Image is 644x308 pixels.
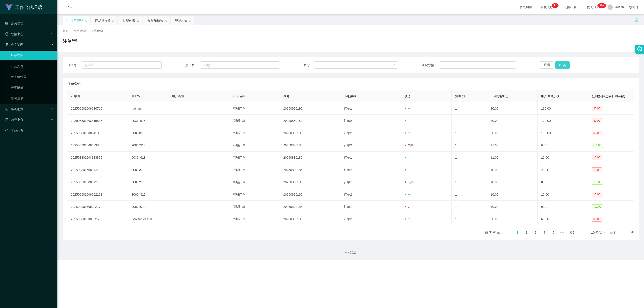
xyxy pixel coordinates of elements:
[345,251,349,254] i: 图标: copyright
[635,18,639,22] i: 图标: unlock
[229,115,280,127] td: 商城订单
[11,83,54,92] a: 开奖记录
[344,180,352,184] span: 订单1
[555,61,570,69] button: 查 询
[147,16,163,25] div: 会员加扣款
[344,119,352,122] span: 订单2
[541,94,559,98] span: 中奖金额(元)
[175,16,188,25] div: 赠送彩金
[67,164,128,176] td: 202508301508372798
[555,3,557,8] p: 1
[128,164,168,176] td: 90834913
[585,6,602,9] span: 提现订单
[523,229,530,236] a: 2
[5,32,23,36] span: 数据中心
[123,16,135,25] div: 提现列表
[592,94,625,98] span: 盈利(实际总获利的金额)
[229,152,280,164] td: 商城订单
[70,16,83,25] div: 注单管理
[452,176,487,188] td: 1
[229,213,280,225] td: 商城订单
[538,152,588,164] td: 22.00
[532,229,539,236] li: 3
[538,139,588,152] td: 0.00
[405,119,411,122] span: 中
[491,94,508,98] span: 下注总额(元)
[592,143,603,148] span: -11.00
[505,229,512,236] li: 上一页
[507,231,510,234] i: 图标: left
[66,19,69,22] i: 图标: sync
[5,118,23,122] span: 内容中心
[67,81,81,86] span: 注单管理
[487,127,538,139] td: 50.00
[532,229,539,236] a: 3
[592,180,603,185] span: -10.00
[592,204,603,209] span: -10.00
[538,115,588,127] td: 100.00
[128,127,168,139] td: 90834913
[452,152,487,164] td: 1
[73,29,86,33] span: 产品管理
[128,213,168,225] td: Lowhaplee123
[11,62,54,71] a: 产品列表
[452,115,487,127] td: 1
[67,188,128,201] td: 202508301508302172
[592,192,602,197] span: 10.00
[280,127,340,139] td: 20250830189
[229,176,280,188] td: 商城订单
[11,94,54,103] a: 即时注单
[229,188,280,201] td: 商城订单
[568,229,576,236] a: 363
[538,102,588,115] td: 180.00
[128,176,168,188] td: 90834913
[523,229,530,236] li: 2
[592,167,602,172] span: 10.00
[5,32,8,36] i: 图标: check-circle-o
[405,143,414,147] span: 未中
[112,19,115,22] i: 图标: close
[185,63,200,68] span: 用户名：
[67,213,128,225] td: 202508301508522695
[592,217,602,222] span: 30.00
[511,64,513,67] i: 图标: down
[554,3,555,8] p: 3
[514,229,521,236] a: 1
[63,38,80,44] h1: 注单管理
[164,19,167,22] i: 图标: close
[84,19,87,22] i: 图标: close
[405,168,411,172] span: 中
[538,127,588,139] td: 100.00
[538,6,555,9] span: 在线人数
[229,201,280,213] td: 商城订单
[5,21,23,25] span: 会员管理
[629,6,632,9] i: 图标: global
[452,139,487,152] td: 1
[229,139,280,152] td: 商城订单
[592,106,602,111] span: 90.00
[541,229,548,236] li: 4
[514,229,521,236] li: 1
[67,201,128,213] td: 202508301508302172
[344,131,352,135] span: 订单2
[5,118,8,121] i: 图标: profile
[280,201,340,213] td: 20250830185
[592,118,602,123] span: 50.00
[568,229,576,236] li: 363
[344,168,352,172] span: 订单2
[487,188,538,201] td: 10.00
[344,143,352,147] span: 订单2
[137,19,139,22] i: 图标: close
[405,94,411,98] span: 状态
[344,156,352,159] span: 订单1
[67,115,128,127] td: 202508301508419858
[63,29,69,33] span: 首页
[280,152,340,164] td: 20250830186
[67,63,82,68] span: 订单号：
[405,205,414,209] span: 未中
[487,152,538,164] td: 11.00
[487,213,538,225] td: 30.00
[487,164,538,176] td: 10.00
[189,19,192,22] i: 图标: close
[487,139,538,152] td: 11.00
